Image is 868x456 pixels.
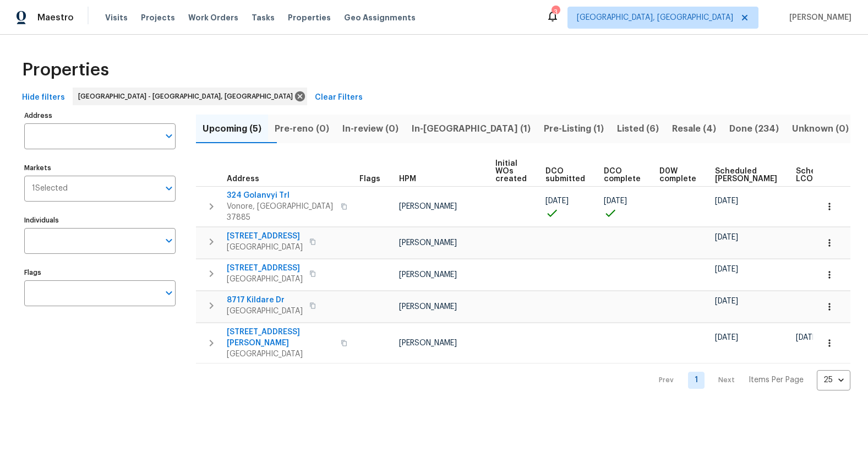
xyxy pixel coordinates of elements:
div: 3 [552,7,559,18]
span: Properties [22,64,109,75]
span: Maestro [37,12,74,23]
div: 25 [817,366,850,394]
div: [GEOGRAPHIC_DATA] - [GEOGRAPHIC_DATA], [GEOGRAPHIC_DATA] [73,88,307,105]
span: [GEOGRAPHIC_DATA], [GEOGRAPHIC_DATA] [577,12,733,23]
span: Upcoming (5) [203,121,261,137]
span: [DATE] [715,197,738,205]
span: [GEOGRAPHIC_DATA] - [GEOGRAPHIC_DATA], [GEOGRAPHIC_DATA] [78,91,297,102]
span: [STREET_ADDRESS][PERSON_NAME] [227,327,334,349]
span: HPM [399,175,416,183]
span: Projects [141,12,175,23]
span: Visits [105,12,128,23]
span: [DATE] [715,297,738,305]
label: Address [24,112,176,119]
span: Done (234) [729,121,779,137]
span: [STREET_ADDRESS] [227,231,303,242]
span: [PERSON_NAME] [399,203,457,210]
span: Scheduled [PERSON_NAME] [715,167,777,183]
span: Geo Assignments [344,12,416,23]
span: DCO submitted [545,167,585,183]
span: [DATE] [715,334,738,341]
span: 324 Golanvyi Trl [227,190,334,201]
span: Hide filters [22,91,65,105]
span: [GEOGRAPHIC_DATA] [227,349,334,360]
span: 1 Selected [32,184,68,193]
p: Items Per Page [749,374,804,386]
span: 8717 Kildare Dr [227,295,303,306]
span: Pre-Listing (1) [544,121,604,137]
span: Listed (6) [617,121,659,137]
label: Flags [24,269,176,276]
span: [DATE] [715,234,738,241]
span: Flags [359,175,380,183]
span: [GEOGRAPHIC_DATA] [227,274,303,285]
span: Vonore, [GEOGRAPHIC_DATA] 37885 [227,201,334,223]
button: Open [161,285,177,301]
span: [PERSON_NAME] [785,12,851,23]
span: Scheduled LCO [796,167,838,183]
label: Markets [24,165,176,171]
span: [PERSON_NAME] [399,303,457,311]
span: [DATE] [545,197,569,205]
span: [DATE] [796,334,819,341]
button: Open [161,181,177,196]
span: [PERSON_NAME] [399,239,457,247]
span: Address [227,175,259,183]
button: Hide filters [18,88,69,108]
span: Pre-reno (0) [275,121,329,137]
nav: Pagination Navigation [648,370,850,390]
span: [STREET_ADDRESS] [227,263,303,274]
span: D0W complete [659,167,696,183]
span: [GEOGRAPHIC_DATA] [227,242,303,253]
span: Resale (4) [672,121,716,137]
span: DCO complete [604,167,641,183]
span: [DATE] [715,265,738,273]
span: Clear Filters [315,91,363,105]
button: Open [161,233,177,248]
span: Unknown (0) [792,121,849,137]
span: [GEOGRAPHIC_DATA] [227,306,303,317]
span: [PERSON_NAME] [399,339,457,347]
span: Tasks [252,14,275,21]
span: In-review (0) [342,121,398,137]
span: Initial WOs created [495,160,527,183]
span: Work Orders [188,12,238,23]
a: Goto page 1 [688,372,705,389]
span: [PERSON_NAME] [399,271,457,279]
span: In-[GEOGRAPHIC_DATA] (1) [412,121,531,137]
button: Clear Filters [310,88,367,108]
span: Properties [288,12,331,23]
button: Open [161,128,177,144]
span: [DATE] [604,197,627,205]
label: Individuals [24,217,176,224]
